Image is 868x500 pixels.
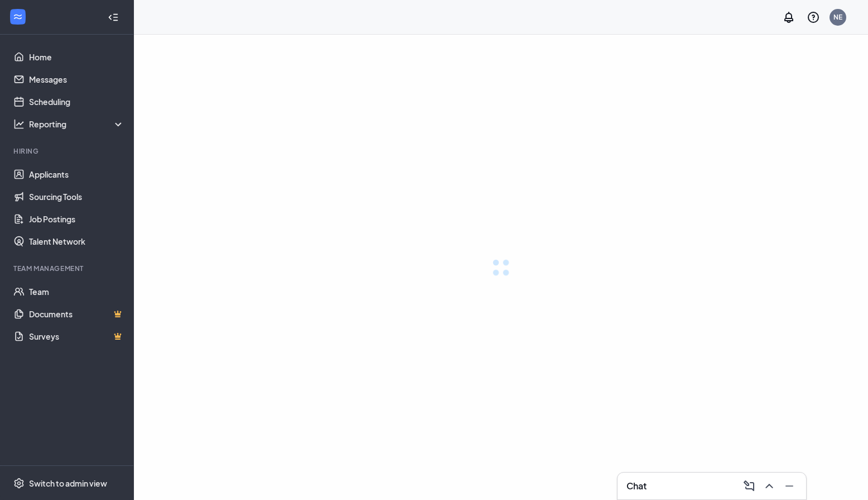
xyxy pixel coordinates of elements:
a: Talent Network [29,230,124,253]
a: Home [29,46,124,68]
svg: Collapse [108,12,119,23]
button: Minimize [779,477,797,495]
button: ChevronUp [759,477,777,495]
svg: Settings [13,478,25,489]
div: Switch to admin view [29,478,107,489]
a: Applicants [29,163,124,185]
div: Team Management [13,264,122,273]
div: NE [833,12,842,22]
svg: Notifications [782,11,795,24]
a: Sourcing Tools [29,185,124,208]
div: Hiring [13,146,122,156]
svg: ChevronUp [763,479,776,493]
a: Scheduling [29,91,124,113]
div: Reporting [29,118,125,130]
svg: WorkstreamLogo [12,11,23,22]
svg: Minimize [783,479,796,493]
a: DocumentsCrown [29,303,124,325]
svg: QuestionInfo [807,11,820,24]
a: Team [29,280,124,303]
svg: Analysis [13,118,25,130]
svg: ComposeMessage [742,479,756,493]
a: Job Postings [29,208,124,230]
h3: Chat [626,480,647,492]
a: Messages [29,68,124,91]
button: ComposeMessage [739,477,757,495]
a: SurveysCrown [29,325,124,347]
